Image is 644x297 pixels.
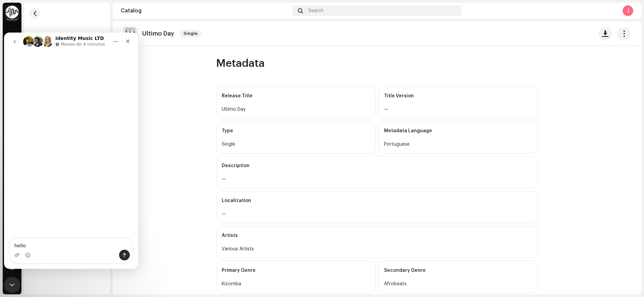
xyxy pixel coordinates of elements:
iframe: Intercom live chat [4,277,20,293]
div: Ultimo Day [222,105,370,113]
div: — [384,105,532,113]
re-m-nav-item: Overview [27,32,107,46]
div: Various Artists [222,245,532,253]
div: Localization [222,191,532,210]
img: 0f74c21f-6d1c-4dbc-9196-dbddad53419e [5,5,19,19]
iframe: Intercom live chat [4,33,138,269]
button: Carregar anexo [10,220,16,225]
div: Description [222,156,532,175]
div: Metadata Language [384,121,532,140]
div: Release Title [222,87,370,105]
div: J [623,5,633,16]
div: Portuguese [384,140,532,148]
button: Enviar mensagem… [115,217,126,228]
div: — [222,210,532,218]
div: Primary Genre [222,261,370,280]
div: Artists [222,226,532,245]
div: Type [222,121,370,140]
span: Metadata [216,57,265,70]
img: 38c73f00-3ab7-4d6b-bcae-047d51fce52d [123,27,137,40]
button: Seletor de emoji [21,220,26,225]
div: Title Version [384,87,532,105]
div: Kizomba [222,280,370,288]
div: — [222,175,532,183]
div: Single [222,140,370,148]
textarea: Envie uma mensagem... [6,206,128,217]
span: Single [179,30,202,38]
span: Search [308,8,324,13]
div: Afrobeats [384,280,532,288]
div: Secondary Genre [384,261,532,280]
p: Ultimo Day [142,30,174,37]
div: Catalog [121,8,290,13]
